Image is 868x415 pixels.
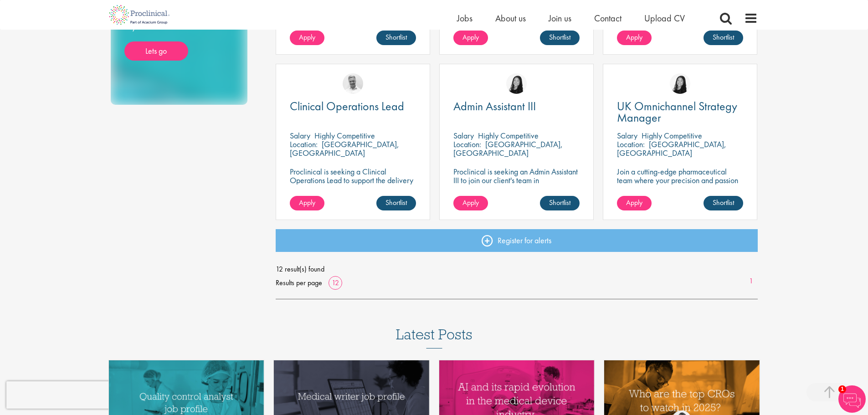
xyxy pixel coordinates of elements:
[299,32,315,42] span: Apply
[453,139,563,158] p: [GEOGRAPHIC_DATA], [GEOGRAPHIC_DATA]
[290,130,310,141] span: Salary
[838,385,846,393] span: 1
[453,130,474,141] span: Salary
[617,167,743,202] p: Join a cutting-edge pharmaceutical team where your precision and passion for strategy will help s...
[376,196,416,210] a: Shortlist
[495,12,526,24] a: About us
[290,101,416,112] a: Clinical Operations Lead
[453,139,481,149] span: Location:
[549,12,571,24] a: Join us
[290,196,324,210] a: Apply
[540,196,580,210] a: Shortlist
[478,130,539,141] p: Highly Competitive
[540,31,580,45] a: Shortlist
[462,198,479,207] span: Apply
[343,73,363,94] img: Joshua Bye
[745,276,758,287] a: 1
[329,278,342,287] a: 12
[376,31,416,45] a: Shortlist
[626,198,642,207] span: Apply
[670,73,690,94] img: Numhom Sudsok
[617,139,726,158] p: [GEOGRAPHIC_DATA], [GEOGRAPHIC_DATA]
[506,73,527,94] img: Numhom Sudsok
[124,41,188,61] a: Lets go
[453,31,488,45] a: Apply
[453,196,488,210] a: Apply
[594,12,621,24] a: Contact
[314,130,375,141] p: Highly Competitive
[457,12,473,24] a: Jobs
[617,130,637,141] span: Salary
[617,139,645,149] span: Location:
[290,31,324,45] a: Apply
[617,98,737,125] span: UK Omnichannel Strategy Manager
[276,229,758,252] a: Register for alerts
[642,130,702,141] p: Highly Competitive
[644,12,685,24] a: Upload CV
[704,196,743,210] a: Shortlist
[290,167,416,193] p: Proclinical is seeking a Clinical Operations Lead to support the delivery of clinical trials in o...
[290,98,404,114] span: Clinical Operations Lead
[276,276,322,290] span: Results per page
[453,98,536,114] span: Admin Assistant III
[453,167,580,202] p: Proclinical is seeking an Admin Assistant III to join our client's team in [GEOGRAPHIC_DATA] for ...
[704,31,743,45] a: Shortlist
[617,101,743,123] a: UK Omnichannel Strategy Manager
[290,139,399,158] p: [GEOGRAPHIC_DATA], [GEOGRAPHIC_DATA]
[453,101,580,112] a: Admin Assistant III
[626,32,642,42] span: Apply
[838,385,866,413] img: Chatbot
[462,32,479,42] span: Apply
[396,327,473,348] h3: Latest Posts
[6,381,123,409] iframe: reCAPTCHA
[617,31,652,45] a: Apply
[276,262,758,276] span: 12 result(s) found
[290,139,318,149] span: Location:
[299,198,315,207] span: Apply
[617,196,652,210] a: Apply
